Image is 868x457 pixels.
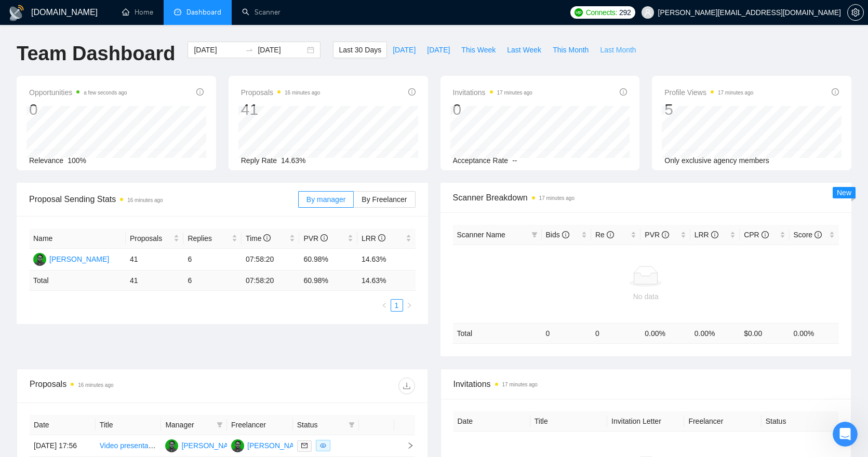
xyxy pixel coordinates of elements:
td: 0 [591,323,640,343]
span: 100% [68,156,86,165]
span: Opportunities [29,86,127,99]
span: New [837,189,851,197]
span: Replies [188,233,230,244]
div: 5 [664,100,753,119]
span: eye [320,442,326,449]
img: VA [33,253,46,266]
span: dashboard [174,8,181,16]
span: info-circle [832,88,839,96]
button: Last 30 Days [333,42,387,58]
th: Status [762,411,838,432]
div: Close [182,4,201,23]
span: filter [215,417,225,433]
span: Invitations [453,86,532,99]
button: This Week [456,42,501,58]
div: [PERSON_NAME] [49,253,109,265]
img: Profile image for Dima [30,6,46,22]
span: LRR [362,234,385,243]
div: Proposals [30,378,222,394]
a: VA[PERSON_NAME] [33,254,109,263]
span: info-circle [321,234,328,241]
th: Replies [183,228,242,249]
td: 60.98% [299,249,357,271]
p: Active 1h ago [50,13,97,23]
span: mail [301,442,308,449]
span: This Month [553,44,589,56]
span: Relevance [29,156,63,165]
button: Gif picker [33,340,41,348]
iframe: Intercom live chat [833,422,858,447]
span: 14.63% [281,156,305,165]
td: 6 [183,271,242,291]
span: Invitations [453,378,839,391]
td: 6 [183,249,242,271]
span: info-circle [620,88,627,96]
button: Last Month [594,42,642,58]
div: So our company is a US registered company although my location is in [GEOGRAPHIC_DATA], my compan... [46,240,191,322]
td: 14.63% [357,249,416,271]
button: Home [163,4,182,24]
th: Invitation Letter [607,411,684,432]
span: filter [349,422,355,428]
div: No data [457,291,835,302]
div: [PERSON_NAME] [181,440,241,451]
button: This Month [547,42,594,58]
td: 0.00 % [640,323,690,343]
span: filter [529,227,540,243]
th: Name [29,228,126,249]
time: 17 minutes ago [539,195,575,201]
td: Total [29,271,126,291]
div: sherry.khan@anideos.com says… [8,87,199,128]
div: Dima • 11h ago [17,218,66,224]
span: info-circle [562,231,569,238]
div: So our company is a US registered company although my location is in [GEOGRAPHIC_DATA], my compan... [37,234,199,328]
button: Start recording [66,340,74,348]
td: 0 [542,323,591,343]
th: Title [96,415,162,435]
button: Send a message… [178,336,195,353]
span: left [381,302,388,308]
span: filter [531,232,538,238]
textarea: Message… [9,318,199,336]
span: Reply Rate [241,156,277,165]
th: Freelancer [684,411,761,432]
button: [DATE] [387,42,421,58]
td: Video presentation of the app involving motions design [96,435,162,457]
button: Emoji picker [16,340,24,348]
b: Dima [64,131,83,139]
button: go back [7,4,26,24]
span: PVR [303,234,328,243]
span: info-circle [711,231,718,238]
div: 0 [29,100,127,119]
h1: Team Dashboard [17,42,175,66]
span: Time [246,234,271,243]
li: 1 [391,299,403,312]
span: Acceptance Rate [453,156,509,165]
th: Date [30,415,96,435]
button: download [398,378,415,394]
div: Hello there!Thank you for reaching out.Sure, feel free to ask any questions you have 🤓Dima • 11h ago [8,152,170,216]
span: info-circle [196,88,204,96]
th: Title [530,411,607,432]
span: Last Month [600,44,636,56]
span: to [245,46,253,54]
span: PVR [645,231,669,239]
time: 17 minutes ago [502,382,538,387]
span: info-circle [662,231,669,238]
td: 07:58:20 [242,271,300,291]
span: swap-right [245,46,253,54]
span: By Freelancer [362,195,407,204]
span: This Week [461,44,496,56]
span: info-circle [378,234,385,241]
span: Dashboard [186,8,221,17]
time: a few seconds ago [84,90,127,96]
button: right [403,299,416,312]
span: info-circle [263,234,271,241]
span: -- [512,156,517,165]
span: Connects: [586,7,617,18]
span: Only exclusive agency members [664,156,769,165]
a: homeHome [122,8,153,17]
time: 16 minutes ago [285,90,320,96]
span: [DATE] [393,44,416,56]
time: 16 minutes ago [127,197,163,203]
